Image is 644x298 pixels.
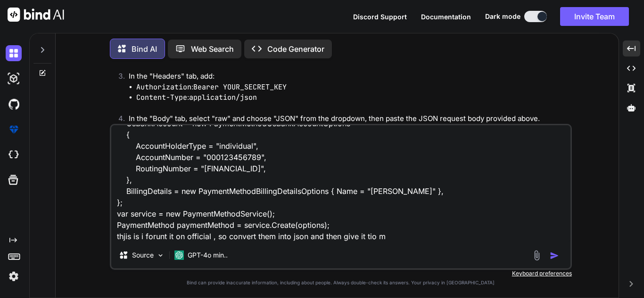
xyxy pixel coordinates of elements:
[132,250,154,260] p: Source
[136,93,187,102] code: Content-Type
[485,12,520,21] span: Dark mode
[110,270,572,277] p: Keyboard preferences
[267,43,324,55] p: Code Generator
[353,12,407,22] button: Discord Support
[132,43,157,55] p: Bind AI
[6,147,22,163] img: cloudideIcon
[136,82,191,92] code: Authorization
[193,82,287,92] code: Bearer YOUR_SECRET_KEY
[188,250,228,260] p: GPT-4o min..
[136,92,570,103] li: :
[6,45,22,61] img: darkChat
[421,13,471,21] span: Documentation
[6,121,22,137] img: premium
[121,71,570,113] li: In the "Headers" tab, add:
[531,250,542,261] img: attachment
[353,13,407,21] span: Discord Support
[191,43,234,55] p: Web Search
[174,250,184,260] img: GPT-4o mini
[6,96,22,112] img: githubDark
[110,279,572,286] p: Bind can provide inaccurate information, including about people. Always double-check its answers....
[560,7,629,26] button: Invite Team
[157,251,165,259] img: Pick Models
[189,93,257,102] code: application/json
[121,113,570,127] li: In the "Body" tab, select "raw" and choose "JSON" from the dropdown, then paste the JSON request ...
[421,12,471,22] button: Documentation
[6,268,22,284] img: settings
[550,251,559,260] img: icon
[111,125,570,242] textarea: StripeConfiguration.ApiKey = "sk_test_51SABpKFHNlATR88GDs8vOzGU5NtBAdTheriA7VRZjGTEBMCOVD6iVAPF8Z...
[136,82,570,93] li: :
[6,71,22,87] img: darkAi-studio
[8,8,64,22] img: Bind AI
